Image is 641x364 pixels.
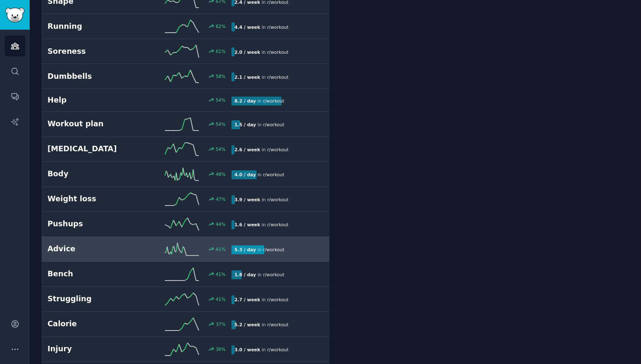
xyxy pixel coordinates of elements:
span: r/ workout [267,25,288,30]
b: 2.6 / week [234,147,260,152]
div: 41 % [216,296,226,302]
b: 4.4 / week [234,25,260,30]
div: 41 % [216,271,226,277]
span: r/ workout [267,347,288,352]
span: r/ workout [267,222,288,227]
div: in [231,120,287,129]
h2: Soreness [47,46,139,57]
h2: Dumbbells [47,71,139,82]
a: Injury30%3.0 / weekin r/workout [42,337,329,362]
img: GummySearch logo [5,8,25,22]
b: 1.6 / week [234,222,260,227]
a: Soreness61%2.0 / weekin r/workout [42,39,329,64]
div: 54 % [216,121,226,127]
a: Struggling41%2.7 / weekin r/workout [42,287,329,312]
h2: Help [47,95,139,106]
div: 54 % [216,146,226,152]
h2: [MEDICAL_DATA] [47,144,139,154]
span: r/ workout [267,75,288,80]
span: r/ workout [267,147,288,152]
a: Bench41%1.8 / dayin r/workout [42,262,329,287]
div: in [231,170,287,179]
span: r/ workout [263,98,284,103]
a: [MEDICAL_DATA]54%2.6 / weekin r/workout [42,137,329,162]
span: r/ workout [263,247,284,252]
div: in [231,22,291,31]
b: 1.8 / day [234,272,256,277]
span: r/ workout [263,122,284,127]
div: 44 % [216,221,226,227]
h2: Running [47,21,139,32]
div: in [231,220,291,229]
a: Calorie37%5.2 / weekin r/workout [42,312,329,337]
div: 30 % [216,346,226,352]
div: in [231,320,291,329]
h2: Bench [47,269,139,279]
div: in [231,195,291,204]
div: in [231,245,287,254]
h2: Pushups [47,219,139,229]
div: 41 % [216,246,226,252]
b: 4.0 / day [234,172,256,177]
span: r/ workout [267,322,288,327]
div: 54 % [216,97,226,103]
a: Advice41%5.3 / dayin r/workout [42,237,329,262]
span: r/ workout [267,50,288,55]
a: Weight loss47%3.9 / weekin r/workout [42,187,329,212]
b: 5.3 / day [234,247,256,252]
b: 1.5 / day [234,122,256,127]
div: 61 % [216,48,226,54]
div: in [231,295,291,304]
div: 37 % [216,321,226,327]
a: Body48%4.0 / dayin r/workout [42,162,329,187]
span: r/ workout [263,272,284,277]
b: 2.7 / week [234,297,260,302]
div: in [231,270,287,279]
div: 62 % [216,23,226,29]
div: in [231,145,291,154]
h2: Weight loss [47,194,139,204]
div: 48 % [216,171,226,177]
span: r/ workout [267,297,288,302]
b: 3.0 / week [234,347,260,352]
a: Pushups44%1.6 / weekin r/workout [42,212,329,237]
h2: Advice [47,244,139,254]
div: in [231,345,291,354]
b: 2.0 / week [234,50,260,55]
a: Help54%8.2 / dayin r/workout [42,89,329,112]
div: in [231,47,291,56]
h2: Body [47,169,139,179]
b: 3.9 / week [234,197,260,202]
div: 47 % [216,196,226,202]
span: r/ workout [263,172,284,177]
div: in [231,72,291,81]
a: Running62%4.4 / weekin r/workout [42,14,329,39]
a: Workout plan54%1.5 / dayin r/workout [42,112,329,137]
h2: Workout plan [47,119,139,129]
b: 8.2 / day [234,98,256,103]
div: 58 % [216,73,226,79]
b: 2.1 / week [234,75,260,80]
h2: Calorie [47,319,139,329]
h2: Struggling [47,294,139,304]
h2: Injury [47,344,139,354]
b: 5.2 / week [234,322,260,327]
a: Dumbbells58%2.1 / weekin r/workout [42,64,329,89]
div: in [231,97,287,106]
span: r/ workout [267,197,288,202]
